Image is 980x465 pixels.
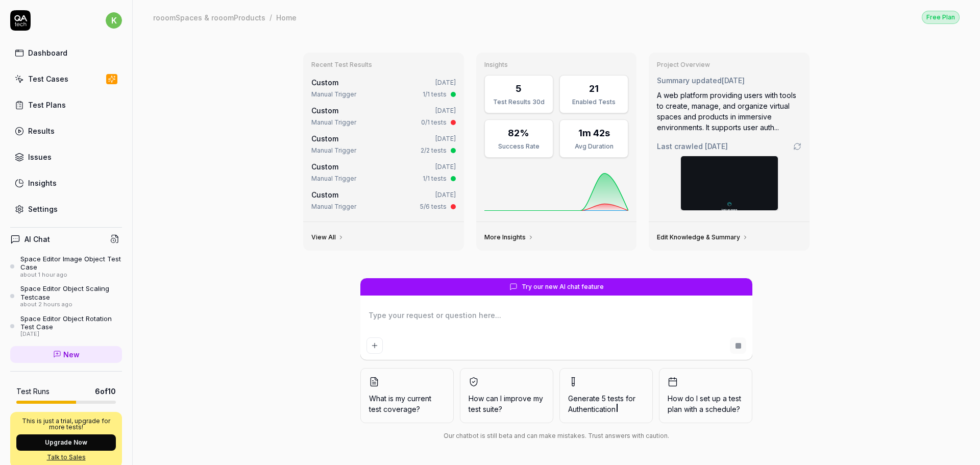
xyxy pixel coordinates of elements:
div: rooomSpaces & rooomProducts [153,12,265,22]
div: A web platform providing users with tools to create, manage, and organize virtual spaces and prod... [657,90,801,133]
a: Custom[DATE]Manual Trigger1/1 tests [309,75,458,101]
div: [DATE] [20,331,122,338]
span: What is my current test coverage? [369,393,445,414]
div: / [269,12,272,22]
a: New [10,346,122,363]
div: 0/1 tests [421,118,447,127]
div: about 1 hour ago [20,272,122,279]
div: Test Results 30d [491,97,547,107]
div: Issues [28,152,52,162]
div: Avg Duration [566,142,622,151]
button: Generate 5 tests forAuthentication [559,368,653,423]
span: k [106,12,122,29]
div: 5/6 tests [420,202,447,211]
a: Results [10,121,122,141]
div: Manual Trigger [311,118,356,127]
div: Manual Trigger [311,146,356,155]
span: Summary updated [657,76,722,85]
span: Last crawled [657,141,728,152]
img: Screenshot [681,156,778,210]
time: [DATE] [435,191,456,199]
div: Home [276,12,297,22]
button: Free Plan [922,10,960,24]
a: Space Editor Object Rotation Test Case[DATE] [10,314,122,338]
a: Custom[DATE]Manual Trigger2/2 tests [309,131,458,157]
a: Custom[DATE]Manual Trigger1/1 tests [309,159,458,185]
span: Try our new AI chat feature [522,282,604,291]
a: Test Cases [10,69,122,89]
div: 5 [516,82,522,95]
a: Talk to Sales [16,453,116,462]
time: [DATE] [705,142,728,151]
a: Custom[DATE]Manual Trigger5/6 tests [309,187,458,213]
time: [DATE] [435,135,456,142]
div: 2/2 tests [421,146,447,155]
a: Space Editor Image Object Test Caseabout 1 hour ago [10,255,122,278]
span: Authentication [568,405,616,413]
time: [DATE] [435,107,456,114]
span: Generate 5 tests for [568,393,644,414]
button: What is my current test coverage? [360,368,454,423]
div: Space Editor Object Scaling Testcase [20,284,122,301]
span: Custom [311,134,338,143]
button: How do I set up a test plan with a schedule? [659,368,752,423]
span: Custom [311,162,338,171]
button: Add attachment [366,337,383,354]
div: Insights [28,178,57,188]
h3: Insights [484,61,629,69]
a: Dashboard [10,43,122,63]
time: [DATE] [722,76,745,85]
a: Go to crawling settings [793,142,801,151]
a: Space Editor Object Scaling Testcaseabout 2 hours ago [10,284,122,308]
div: Manual Trigger [311,202,356,211]
span: New [63,349,80,360]
span: How do I set up a test plan with a schedule? [668,393,744,414]
h5: Test Runs [16,387,50,396]
div: Enabled Tests [566,97,622,107]
div: Space Editor Image Object Test Case [20,255,122,272]
button: k [106,10,122,31]
span: How can I improve my test suite? [469,393,545,414]
div: Dashboard [28,47,67,58]
a: Edit Knowledge & Summary [657,233,748,241]
h3: Recent Test Results [311,61,456,69]
div: Space Editor Object Rotation Test Case [20,314,122,331]
div: Manual Trigger [311,174,356,183]
button: How can I improve my test suite? [460,368,553,423]
div: 21 [589,82,599,95]
div: 1/1 tests [423,90,447,99]
time: [DATE] [435,79,456,86]
a: More Insights [484,233,534,241]
h3: Project Overview [657,61,801,69]
a: Custom[DATE]Manual Trigger0/1 tests [309,103,458,129]
a: Insights [10,173,122,193]
p: This is just a trial, upgrade for more tests! [16,418,116,430]
div: 1/1 tests [423,174,447,183]
span: Custom [311,190,338,199]
a: Issues [10,147,122,167]
span: Custom [311,106,338,115]
h4: AI Chat [24,234,50,244]
div: Settings [28,204,58,214]
div: Our chatbot is still beta and can make mistakes. Trust answers with caution. [360,431,752,440]
div: 1m 42s [578,126,610,140]
div: Manual Trigger [311,90,356,99]
div: Test Cases [28,74,68,84]
button: Upgrade Now [16,434,116,451]
div: 82% [508,126,529,140]
span: 6 of 10 [95,386,116,397]
a: Test Plans [10,95,122,115]
div: Results [28,126,55,136]
time: [DATE] [435,163,456,170]
div: about 2 hours ago [20,301,122,308]
a: View All [311,233,344,241]
div: Test Plans [28,100,66,110]
span: Custom [311,78,338,87]
a: Settings [10,199,122,219]
div: Success Rate [491,142,547,151]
